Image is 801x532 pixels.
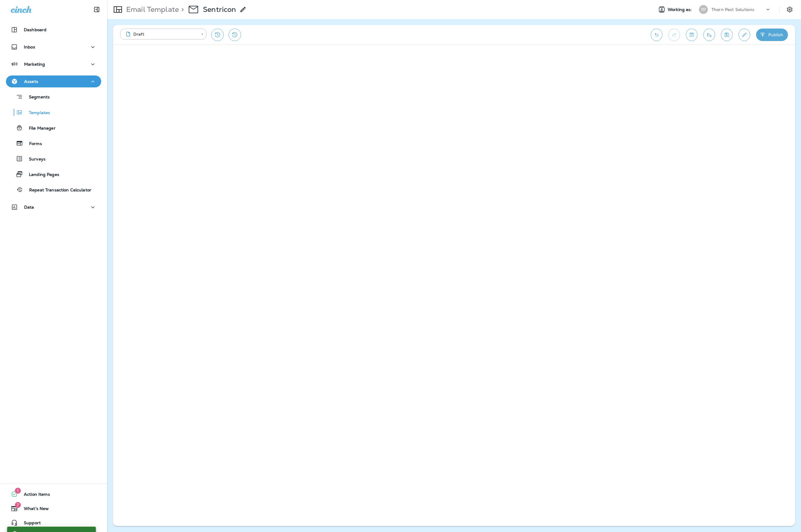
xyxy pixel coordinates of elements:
p: Templates [23,110,50,116]
button: Settings [784,4,795,15]
span: Working as: [668,7,693,12]
button: 7What's New [6,503,101,514]
p: Surveys [23,157,46,162]
p: Repeat Transaction Calculator [23,188,91,193]
button: Surveys [6,152,101,165]
p: Data [24,205,34,210]
button: Forms [6,137,101,149]
div: TP [699,5,708,14]
button: Publish [756,29,788,41]
p: Assets [24,79,38,84]
span: What's New [18,506,49,513]
button: Repeat Transaction Calculator [6,183,101,196]
span: Support [18,520,41,528]
p: > [179,5,184,14]
button: Dashboard [6,24,101,36]
button: Marketing [6,58,101,70]
p: Dashboard [24,27,46,32]
p: Segments [23,95,50,100]
button: Undo [651,29,662,41]
button: 1Action Items [6,488,101,500]
p: Thorn Pest Solutions [711,7,754,12]
p: File Manager [23,126,56,131]
button: Edit details [739,29,750,41]
p: Marketing [24,62,45,67]
button: File Manager [6,122,101,134]
button: Support [6,517,101,529]
button: Data [6,201,101,213]
button: Segments [6,90,101,103]
button: Save [721,29,733,41]
p: Landing Pages [23,172,59,178]
button: Send test email [703,29,715,41]
span: 1 [15,488,21,494]
span: 7 [15,502,21,508]
button: Inbox [6,41,101,53]
div: Draft [124,31,197,37]
button: Landing Pages [6,168,101,180]
button: Templates [6,106,101,119]
p: Forms [23,141,42,147]
button: Toggle preview [686,29,697,41]
button: View Changelog [229,29,241,41]
button: Assets [6,75,101,87]
p: Inbox [24,45,35,49]
p: Email Template [124,5,179,14]
p: Sentricon [203,5,236,14]
button: Collapse Sidebar [88,4,105,15]
button: Restore from previous version [211,29,224,41]
span: Action Items [18,492,50,499]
